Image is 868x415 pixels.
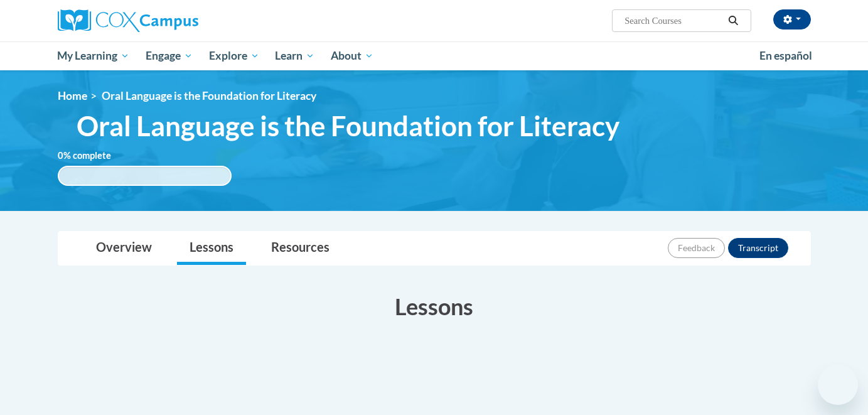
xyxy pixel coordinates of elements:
[773,9,811,30] button: Account Settings
[146,48,193,63] span: Engage
[58,9,198,32] img: Cox Campus
[668,238,725,258] button: Feedback
[267,41,323,70] a: Learn
[818,365,858,405] iframe: Button to launch messaging window
[201,41,267,70] a: Explore
[751,43,820,69] a: En español
[58,150,63,161] span: 0
[58,89,87,102] a: Home
[275,48,314,63] span: Learn
[58,9,296,32] a: Cox Campus
[137,41,201,70] a: Engage
[759,49,812,62] span: En español
[259,232,342,265] a: Resources
[83,232,164,265] a: Overview
[724,13,742,28] button: Search
[77,109,619,143] span: Oral Language is the Foundation for Literacy
[323,41,382,70] a: About
[58,149,130,163] label: % complete
[57,48,129,63] span: My Learning
[50,41,138,70] a: My Learning
[331,48,373,63] span: About
[728,238,788,258] button: Transcript
[58,291,811,322] h3: Lessons
[623,13,724,28] input: Search Courses
[39,41,830,70] div: Main menu
[177,232,246,265] a: Lessons
[209,48,259,63] span: Explore
[102,89,316,102] span: Oral Language is the Foundation for Literacy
